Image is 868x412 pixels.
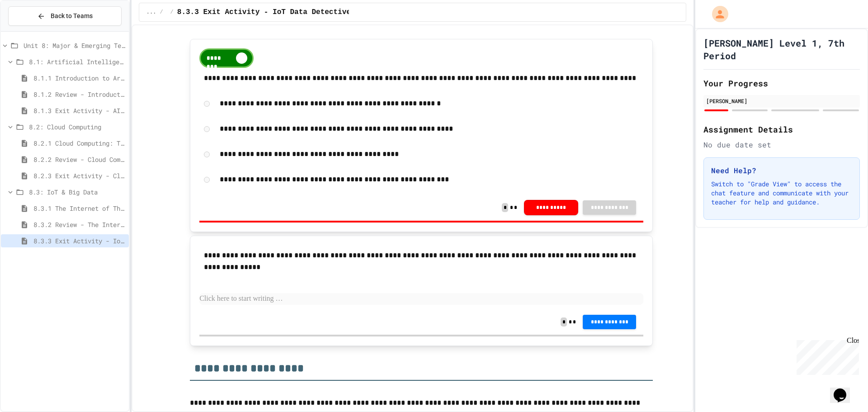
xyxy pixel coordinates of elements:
iframe: chat widget [793,336,859,375]
span: 8.2.3 Exit Activity - Cloud Service Detective [33,171,125,180]
div: Chat with us now!Close [4,4,62,57]
span: 8.3.1 The Internet of Things and Big Data: Our Connected Digital World [33,204,125,213]
div: My Account [703,4,731,24]
span: / [170,9,174,16]
span: 8.3.3 Exit Activity - IoT Data Detective Challenge [177,7,394,18]
span: 8.3.2 Review - The Internet of Things and Big Data [33,220,125,229]
span: 8.2: Cloud Computing [29,122,125,132]
button: Back to Teams [8,6,122,26]
span: 8.1.1 Introduction to Artificial Intelligence [33,73,125,83]
iframe: chat widget [830,376,859,403]
span: 8.2.2 Review - Cloud Computing [33,155,125,164]
h1: [PERSON_NAME] Level 1, 7th Period [703,37,860,62]
div: [PERSON_NAME] [706,97,857,105]
h2: Your Progress [703,77,860,90]
h2: Assignment Details [703,123,860,136]
h3: Need Help? [711,165,852,176]
span: 8.1.2 Review - Introduction to Artificial Intelligence [33,90,125,99]
span: ... [146,9,156,16]
p: Switch to "Grade View" to access the chat feature and communicate with your teacher for help and ... [711,180,852,207]
span: / [160,9,163,16]
span: 8.3.3 Exit Activity - IoT Data Detective Challenge [33,236,125,246]
span: Unit 8: Major & Emerging Technologies [24,41,125,50]
span: 8.2.1 Cloud Computing: Transforming the Digital World [33,138,125,148]
span: 8.1.3 Exit Activity - AI Detective [33,106,125,115]
div: No due date set [703,139,860,150]
span: 8.3: IoT & Big Data [29,187,125,197]
span: 8.1: Artificial Intelligence Basics [29,57,125,66]
span: Back to Teams [51,11,93,21]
